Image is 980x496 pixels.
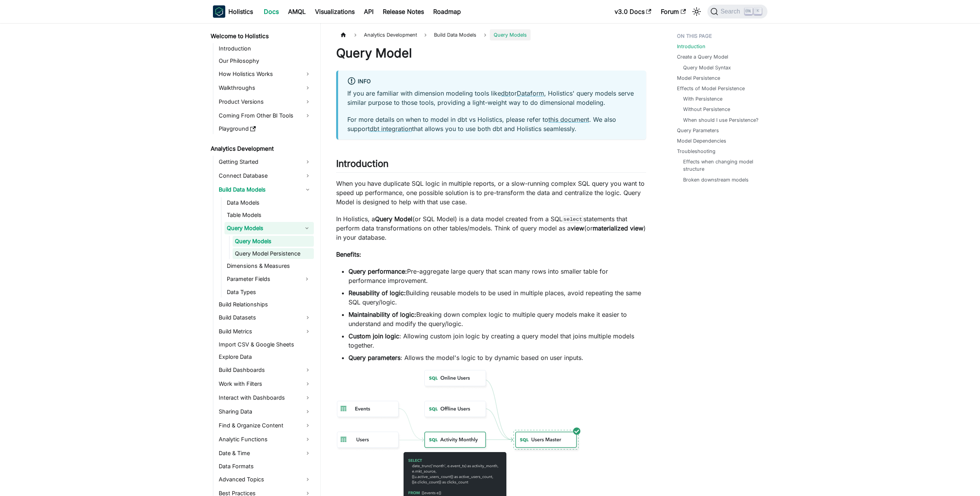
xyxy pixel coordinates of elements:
[216,109,314,122] a: Coming From Other BI Tools
[360,29,421,40] span: Analytics Development
[336,179,646,207] p: When you have duplicate SQL logic in multiple reports, or a slow-running complex SQL query you wa...
[216,170,314,182] a: Connect Database
[216,96,314,108] a: Product Versions
[378,5,429,18] a: Release Notes
[429,5,466,18] a: Roadmap
[347,89,637,107] p: If you are familiar with dimension modeling tools like or , Holistics' query models serve similar...
[347,77,637,87] div: info
[677,85,745,92] a: Effects of Model Persistence
[348,311,416,318] strong: Maintainability of logic:
[348,289,406,297] strong: Reusability of logic:
[348,331,646,350] li: : Allowing custom join logic by creating a query model that joins multiple models together.
[548,116,589,123] a: this document
[683,95,722,103] a: With Persistence
[563,215,583,223] code: select
[348,288,646,307] li: Building reusable models to be used in multiple places, avoid repeating the same SQL query/logic.
[205,23,321,496] nav: Docs sidebar
[677,148,715,155] a: Troubleshooting
[208,143,314,154] a: Analytics Development
[216,43,314,54] a: Introduction
[216,378,314,390] a: Work with Filters
[216,311,314,324] a: Build Datasets
[707,5,767,18] button: Search (Ctrl+K)
[216,351,314,362] a: Explore Data
[348,267,407,275] strong: Query performance:
[224,197,314,208] a: Data Models
[690,5,703,18] button: Switch between dark and light mode (currently light mode)
[216,82,314,94] a: Walkthroughs
[375,215,412,223] strong: Query Model
[677,127,719,134] a: Query Parameters
[370,125,412,133] a: dbt integration
[213,5,225,18] img: Holistics
[430,29,480,40] span: Build Data Models
[336,29,646,40] nav: Breadcrumbs
[336,29,351,40] a: Home page
[593,224,643,232] strong: materialized view
[347,115,637,133] p: For more details on when to model in dbt vs Holistics, please refer to . We also support that all...
[610,5,656,18] a: v3.0 Docs
[213,5,253,18] a: HolisticsHolistics
[216,55,314,66] a: Our Philosophy
[517,89,544,97] a: Dataform
[754,8,762,15] kbd: K
[501,89,511,97] a: dbt
[677,53,728,61] a: Create a Query Model
[228,7,253,16] b: Holistics
[300,273,314,285] button: Expand sidebar category 'Parameter Fields'
[216,325,314,338] a: Build Metrics
[224,222,300,234] a: Query Models
[310,5,359,18] a: Visualizations
[677,137,726,145] a: Model Dependencies
[300,222,314,234] button: Collapse sidebar category 'Query Models'
[216,299,314,310] a: Build Relationships
[348,267,646,285] li: Pre-aggregate large query that scan many rows into smaller table for performance improvement.
[216,419,314,432] a: Find & Organize Content
[216,461,314,472] a: Data Formats
[336,45,646,61] h1: Query Model
[216,405,314,418] a: Sharing Data
[224,261,314,271] a: Dimensions & Measures
[216,123,314,134] a: Playground
[216,156,314,168] a: Getting Started
[336,158,646,173] h2: Introduction
[348,353,646,362] li: : Allows the model's logic to by dynamic based on user inputs.
[683,158,760,173] a: Effects when changing model structure
[283,5,310,18] a: AMQL
[348,354,400,361] strong: Query parameters
[259,5,283,18] a: Docs
[208,31,314,42] a: Welcome to Holistics
[683,116,759,124] a: When should I use Persistence?
[233,236,314,247] a: Query Models
[216,339,314,350] a: Import CSV & Google Sheets
[233,248,314,259] a: Query Model Persistence
[336,251,361,258] strong: Benefits:
[683,64,731,71] a: Query Model Syntax
[359,5,378,18] a: API
[216,433,314,446] a: Analytic Functions
[224,210,314,220] a: Table Models
[216,68,314,80] a: How Holistics Works
[677,43,705,50] a: Introduction
[490,29,531,40] span: Query Models
[224,273,300,285] a: Parameter Fields
[683,106,730,113] a: Without Persistence
[216,183,314,196] a: Build Data Models
[677,74,720,82] a: Model Persistence
[216,392,314,404] a: Interact with Dashboards
[224,287,314,298] a: Data Types
[216,473,314,486] a: Advanced Topics
[348,332,399,340] strong: Custom join logic
[571,224,584,232] strong: view
[718,8,745,15] span: Search
[683,176,749,183] a: Broken downstream models
[336,214,646,242] p: In Holistics, a (or SQL Model) is a data model created from a SQL statements that perform data tr...
[348,310,646,328] li: Breaking down complex logic to multiple query models make it easier to understand and modify the ...
[216,447,314,459] a: Date & Time
[216,364,314,376] a: Build Dashboards
[656,5,690,18] a: Forum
